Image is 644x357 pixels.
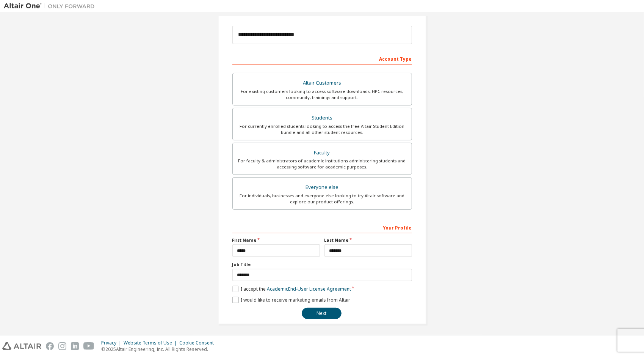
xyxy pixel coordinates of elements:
p: © 2025 Altair Engineering, Inc. All Rights Reserved. [101,346,218,352]
div: Faculty [237,148,407,158]
div: Website Terms of Use [124,340,179,346]
div: Your Profile [232,221,412,233]
img: linkedin.svg [71,342,79,350]
label: I accept the [232,286,351,292]
div: For individuals, businesses and everyone else looking to try Altair software and explore our prod... [237,193,407,205]
div: Account Type [232,52,412,64]
img: Altair One [4,2,99,10]
label: Last Name [324,237,412,243]
img: facebook.svg [46,342,54,350]
img: altair_logo.svg [2,342,41,350]
div: For existing customers looking to access software downloads, HPC resources, community, trainings ... [237,88,407,101]
div: For faculty & administrators of academic institutions administering students and accessing softwa... [237,158,407,170]
div: Students [237,113,407,123]
div: Cookie Consent [179,340,218,346]
label: Job Title [232,261,412,267]
label: First Name [232,237,320,243]
label: I would like to receive marketing emails from Altair [232,297,350,303]
img: youtube.svg [83,342,94,350]
button: Next [302,308,342,319]
div: Privacy [101,340,124,346]
img: instagram.svg [58,342,66,350]
div: For currently enrolled students looking to access the free Altair Student Edition bundle and all ... [237,123,407,135]
a: Academic End-User License Agreement [267,286,351,292]
div: Everyone else [237,182,407,193]
div: Altair Customers [237,78,407,88]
